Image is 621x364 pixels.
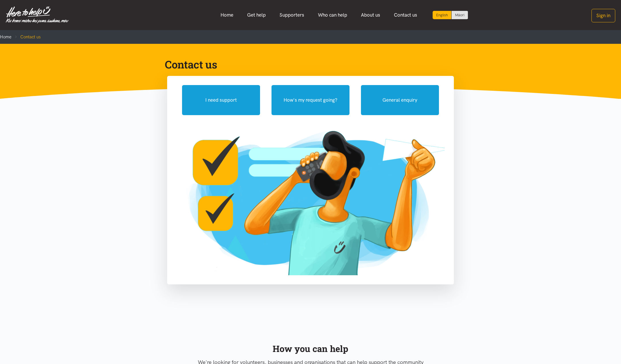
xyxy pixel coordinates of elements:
[272,85,349,115] button: How's my request going?
[452,11,468,19] a: Switch to Te Reo Māori
[433,11,468,19] div: Language toggle
[6,6,69,23] img: Home
[387,9,424,21] a: Contact us
[361,85,439,115] button: General enquiry
[354,9,387,21] a: About us
[311,9,354,21] a: Who can help
[174,342,447,356] div: How you can help
[591,9,615,22] button: Sign in
[273,9,311,21] a: Supporters
[214,9,240,21] a: Home
[240,9,273,21] a: Get help
[165,58,447,71] h1: Contact us
[433,11,452,19] div: Current language
[11,34,41,40] li: Contact us
[182,85,260,115] button: I need support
